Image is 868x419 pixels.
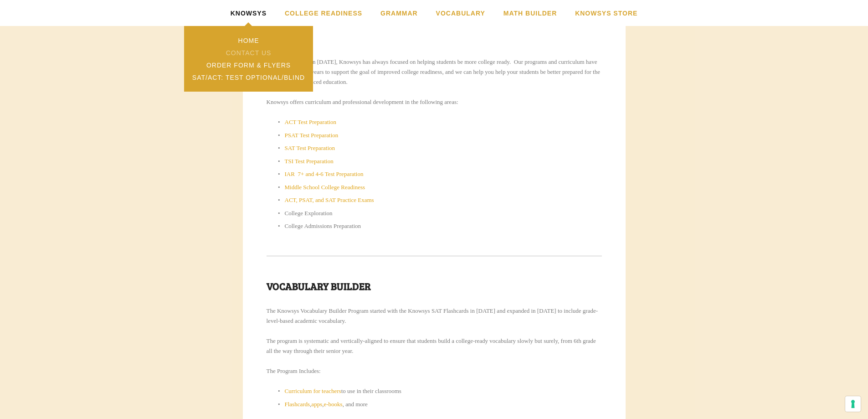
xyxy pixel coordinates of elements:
[184,47,313,59] a: Contact Us
[267,97,602,107] p: Knowsys offers curriculum and professional development in the following areas:
[285,221,602,231] p: College Admissions Preparation
[285,388,341,394] a: Curriculum for teachers
[285,119,336,125] a: ACT Test Preparation
[285,145,335,151] a: SAT Test Preparation
[845,396,861,412] button: Your consent preferences for tracking technologies
[285,399,602,409] p: , , , and more
[184,59,313,71] a: Order Form & Flyers
[184,71,313,83] a: SAT/ACT: Test Optional/Blind
[285,184,365,191] a: Middle School College Readiness
[267,57,602,87] p: Since its founding in [DATE], Knowsys has always focused on helping students be more college read...
[267,306,602,326] p: The Knowsys Vocabulary Builder Program started with the Knowsys SAT Flashcards in [DATE] and expa...
[285,171,364,177] a: IAR 7+ and 4-6 Test Preparation
[285,158,334,165] a: TSI Test Preparation
[285,386,602,396] p: to use in their classrooms
[267,336,602,356] p: The program is systematic and vertically-aligned to ensure that students build a college-ready vo...
[267,366,602,376] p: The Program Includes:
[285,401,310,408] a: Flashcards
[184,34,313,47] a: Home
[285,132,339,139] a: PSAT Test Preparation
[324,401,342,408] a: e-books
[267,279,371,293] strong: Vocabulary Builder
[285,197,374,203] a: ACT, PSAT, and SAT Practice Exams
[311,401,322,408] a: apps
[285,208,602,218] p: College Exploration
